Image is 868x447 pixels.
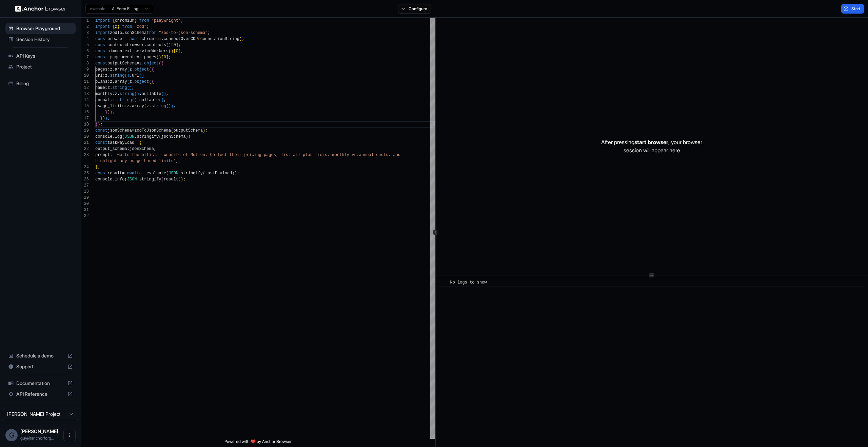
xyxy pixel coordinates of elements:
[81,115,89,121] div: 17
[112,92,115,96] span: :
[20,428,58,434] span: Guy Ben Simhon
[171,49,173,54] span: )
[205,128,208,133] span: ;
[164,177,178,182] span: result
[144,61,159,66] span: object
[185,134,188,139] span: )
[81,128,89,134] div: 19
[152,18,181,23] span: 'playwright'
[132,67,134,72] span: .
[124,37,127,41] span: =
[159,98,161,102] span: (
[176,43,178,47] span: ]
[81,140,89,146] div: 21
[169,55,171,60] span: ;
[95,49,107,54] span: const
[115,49,132,54] span: context
[16,380,65,387] span: Documentation
[166,171,169,176] span: (
[166,104,169,109] span: (
[161,55,163,60] span: [
[169,171,178,176] span: JSON
[112,67,115,72] span: .
[81,195,89,201] div: 29
[115,134,122,139] span: log
[178,49,181,54] span: ]
[152,79,154,84] span: {
[161,37,163,41] span: .
[16,63,73,70] span: Project
[239,37,242,41] span: )
[242,37,244,41] span: ;
[81,109,89,115] div: 16
[134,134,137,139] span: .
[95,147,127,151] span: output_schema
[16,391,65,397] span: API Reference
[16,363,65,370] span: Support
[156,55,159,60] span: (
[112,49,115,54] span: =
[139,177,161,182] span: stringify
[164,37,198,41] span: connectOverCDP
[183,177,185,182] span: ;
[95,128,107,133] span: const
[166,92,169,96] span: ,
[634,139,668,145] span: start browser
[5,350,76,361] div: Schedule a demo
[176,159,178,163] span: ,
[81,24,89,30] div: 2
[107,116,110,121] span: ,
[107,49,112,54] span: ai
[152,104,166,109] span: string
[181,177,183,182] span: )
[144,73,146,78] span: ,
[237,171,239,176] span: ;
[105,110,107,115] span: }
[144,55,156,60] span: pages
[169,49,171,54] span: (
[95,98,110,102] span: annual
[110,98,112,102] span: :
[127,43,144,47] span: browser
[142,61,144,66] span: .
[5,429,18,441] div: G
[112,110,115,115] span: ,
[176,49,178,54] span: 0
[100,116,102,121] span: }
[851,6,861,12] span: Start
[107,73,110,78] span: .
[5,51,76,61] div: API Keys
[146,171,166,176] span: evaluate
[120,92,134,96] span: string
[110,79,112,84] span: z
[130,85,132,90] span: )
[5,23,76,34] div: Browser Playground
[130,104,132,109] span: .
[16,25,73,32] span: Browser Playground
[81,36,89,42] div: 4
[159,134,161,139] span: (
[117,98,132,102] span: string
[95,43,107,47] span: const
[178,171,181,176] span: .
[81,60,89,66] div: 8
[105,116,107,121] span: )
[134,92,137,96] span: (
[81,54,89,60] div: 7
[95,37,107,41] span: const
[5,361,76,372] div: Support
[95,73,103,78] span: url
[161,92,163,96] span: (
[601,138,702,154] p: After pressing , your browser session will appear here
[198,37,200,41] span: (
[161,134,185,139] span: jsonSchema
[95,171,107,176] span: const
[110,73,124,78] span: string
[81,213,89,219] div: 32
[16,53,73,59] span: API Keys
[115,24,117,29] span: z
[178,177,181,182] span: )
[178,43,181,47] span: ;
[5,61,76,72] div: Project
[112,85,127,90] span: string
